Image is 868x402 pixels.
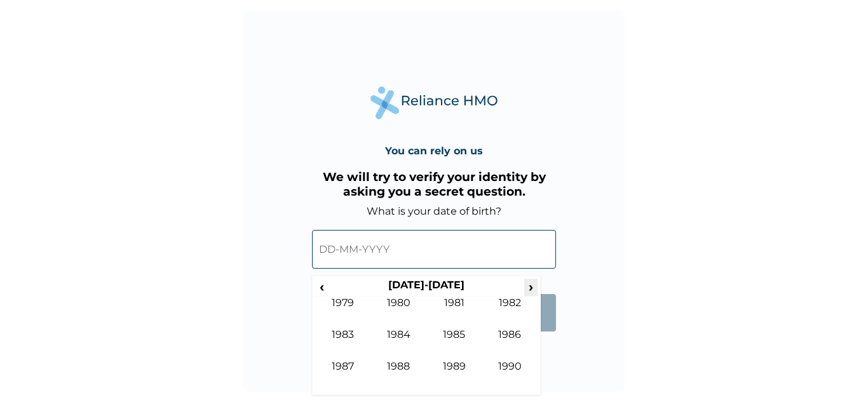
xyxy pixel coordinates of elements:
[426,297,482,328] td: 1981
[371,360,427,392] td: 1988
[312,170,556,199] h3: We will try to verify your identity by asking you a secret question.
[371,328,427,360] td: 1984
[315,279,329,295] span: ‹
[371,297,427,328] td: 1980
[329,279,524,297] th: [DATE]-[DATE]
[315,328,371,360] td: 1983
[315,360,371,392] td: 1987
[370,86,498,119] img: Reliance Health's Logo
[312,230,556,269] input: DD-MM-YYYY
[482,297,538,328] td: 1982
[367,205,501,217] label: What is your date of birth?
[315,297,371,328] td: 1979
[426,328,482,360] td: 1985
[385,145,483,157] h4: You can rely on us
[482,360,538,392] td: 1990
[524,279,538,295] span: ›
[426,360,482,392] td: 1989
[482,328,538,360] td: 1986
